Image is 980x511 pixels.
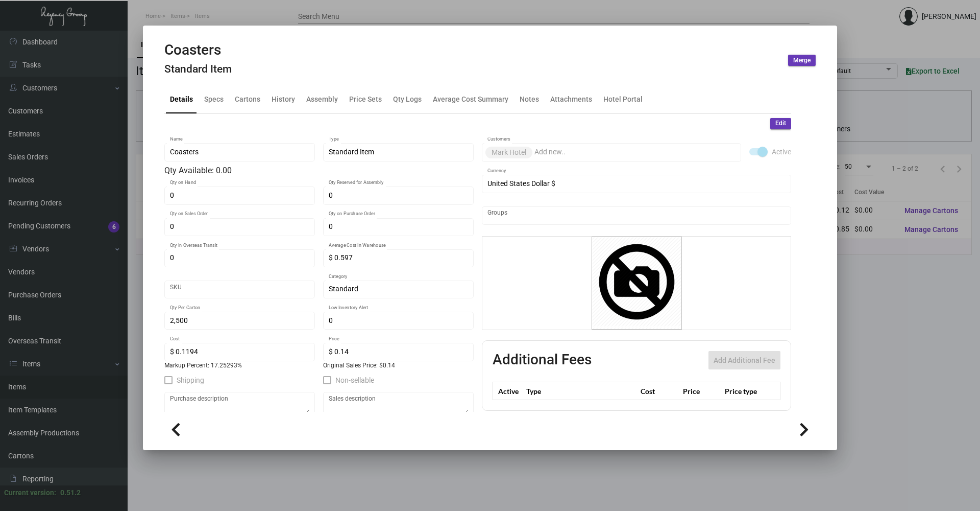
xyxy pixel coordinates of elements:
[775,119,786,128] span: Edit
[235,94,260,105] div: Cartons
[680,382,722,400] th: Price
[393,94,422,105] div: Qty Logs
[638,382,680,400] th: Cost
[60,487,81,498] div: 0.51.2
[788,55,816,66] button: Merge
[170,94,193,105] div: Details
[708,351,780,369] button: Add Additional Fee
[793,56,811,65] span: Merge
[335,374,374,386] span: Non-sellable
[433,94,508,105] div: Average Cost Summary
[722,382,768,400] th: Price type
[770,118,791,129] button: Edit
[493,351,592,369] h2: Additional Fees
[164,41,232,59] h2: Coasters
[204,94,224,105] div: Specs
[164,63,232,76] h4: Standard Item
[524,382,638,400] th: Type
[272,94,295,105] div: History
[772,146,791,158] span: Active
[349,94,382,105] div: Price Sets
[487,212,786,220] input: Add new..
[520,94,539,105] div: Notes
[177,374,204,386] span: Shipping
[603,94,643,105] div: Hotel Portal
[493,382,524,400] th: Active
[164,165,474,177] div: Qty Available: 0.00
[534,148,736,156] input: Add new..
[550,94,592,105] div: Attachments
[306,94,338,105] div: Assembly
[4,487,56,498] div: Current version:
[485,147,532,158] mat-chip: Mark Hotel
[714,356,775,364] span: Add Additional Fee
